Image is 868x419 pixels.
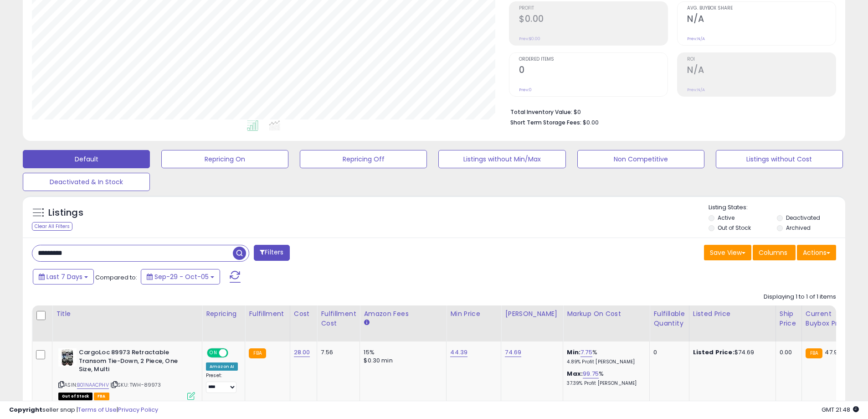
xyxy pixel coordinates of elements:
a: 99.75 [583,369,599,378]
small: Amazon Fees. [364,319,369,327]
img: 51zzRGWicaS._SL40_.jpg [58,348,77,367]
div: seller snap | | [9,406,158,414]
p: 37.39% Profit [PERSON_NAME] [567,380,642,387]
button: Save View [704,245,751,260]
div: Fulfillable Quantity [653,309,685,328]
b: Min: [567,348,580,357]
div: Markup on Cost [567,309,646,319]
span: OFF [227,349,241,357]
div: Fulfillment [249,309,286,319]
p: 4.89% Profit [PERSON_NAME] [567,359,642,365]
button: Actions [797,245,836,260]
button: Filters [254,245,289,261]
div: 7.56 [321,348,353,357]
b: Total Inventory Value: [510,108,572,116]
div: ASIN: [58,348,195,399]
a: 44.39 [450,348,467,357]
h5: Listings [48,207,83,219]
h2: N/A [687,65,836,77]
button: Last 7 Days [33,269,94,285]
div: Clear All Filters [32,222,72,231]
small: FBA [806,348,822,358]
div: Preset: [206,372,238,393]
a: Terms of Use [78,405,117,414]
span: 47.94 [825,348,842,357]
span: Last 7 Days [46,272,82,281]
a: 74.69 [505,348,521,357]
span: Ordered Items [519,57,668,62]
div: 0 [653,348,682,357]
button: Repricing Off [300,150,427,168]
div: % [567,370,642,387]
span: | SKU: TWH-89973 [110,381,161,388]
button: Repricing On [161,150,288,168]
b: Max: [567,369,583,378]
h2: N/A [687,14,836,26]
a: B01NAACPHV [77,381,109,389]
div: [PERSON_NAME] [505,309,559,319]
label: Deactivated [786,214,820,222]
button: Sep-29 - Oct-05 [141,269,220,285]
div: Ship Price [780,309,798,328]
li: $0 [510,106,829,117]
span: $0.00 [583,118,599,127]
b: CargoLoc 89973 Retractable Transom Tie-Down, 2 Piece, One Size, Multi [79,348,190,376]
a: 28.00 [294,348,310,357]
small: Prev: 0 [519,87,532,93]
div: Cost [294,309,313,319]
span: Columns [759,248,787,257]
span: ROI [687,57,836,62]
a: Privacy Policy [118,405,158,414]
span: Avg. Buybox Share [687,6,836,11]
button: Listings without Min/Max [438,150,565,168]
h2: $0.00 [519,14,668,26]
small: Prev: N/A [687,87,705,93]
th: The percentage added to the cost of goods (COGS) that forms the calculator for Min & Max prices. [563,305,650,341]
span: Sep-29 - Oct-05 [154,272,209,281]
b: Listed Price: [693,348,734,357]
button: Columns [753,245,796,260]
div: $74.69 [693,348,769,357]
p: Listing States: [709,203,845,212]
button: Deactivated & In Stock [23,173,150,191]
span: All listings that are currently out of stock and unavailable for purchase on Amazon [58,393,92,400]
small: Prev: $0.00 [519,36,540,41]
div: Min Price [450,309,497,319]
button: Non Competitive [577,150,704,168]
span: Compared to: [95,273,137,282]
div: 15% [364,348,439,357]
div: 0.00 [780,348,795,357]
label: Out of Stock [718,224,751,232]
small: FBA [249,348,266,358]
div: Repricing [206,309,241,319]
div: Current Buybox Price [806,309,853,328]
span: ON [208,349,219,357]
button: Default [23,150,150,168]
b: Short Term Storage Fees: [510,119,581,126]
span: 2025-10-13 21:48 GMT [822,405,859,414]
small: Prev: N/A [687,36,705,41]
div: Displaying 1 to 1 of 1 items [764,293,836,301]
div: % [567,348,642,365]
div: Amazon AI [206,362,238,371]
label: Archived [786,224,811,232]
button: Listings without Cost [716,150,843,168]
h2: 0 [519,65,668,77]
strong: Copyright [9,405,42,414]
div: Title [56,309,198,319]
div: $0.30 min [364,357,439,365]
div: Amazon Fees [364,309,442,319]
a: 7.75 [580,348,592,357]
label: Active [718,214,734,222]
div: Listed Price [693,309,772,319]
span: Profit [519,6,668,11]
span: FBA [94,393,109,400]
div: Fulfillment Cost [321,309,356,328]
